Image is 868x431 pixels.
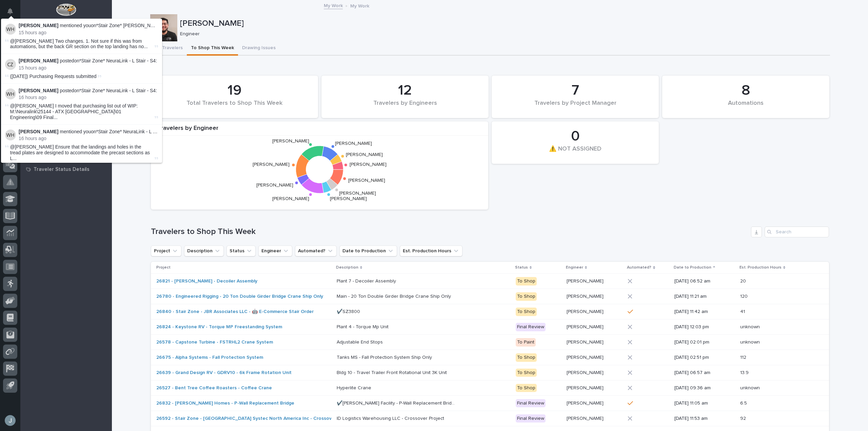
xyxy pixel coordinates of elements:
div: 0 [503,128,647,145]
div: 8 [674,82,818,99]
a: 26824 - Keystone RV - Torque MP Freestanding System [156,324,282,330]
p: Description [336,264,358,271]
button: Description [184,246,224,256]
img: Workspace Logo [56,3,76,16]
p: Main - 20 Ton Double Girder Bridge Crane Ship Only [337,292,452,299]
div: Travelers by Engineer [151,125,488,136]
p: [PERSON_NAME] [567,414,605,422]
a: 26832 - [PERSON_NAME] Homes - P-Wall Replacement Bridge [156,400,294,406]
button: users-avatar [3,413,17,428]
p: 120 [740,292,749,299]
img: Wynne Hochstetler [5,89,16,99]
div: To Shop [516,384,537,392]
p: [PERSON_NAME] [567,338,605,345]
div: Automations [674,100,818,114]
strong: [PERSON_NAME] [19,23,58,28]
button: My Travelers [150,41,187,56]
button: Drawing Issues [238,41,280,56]
p: [DATE] 11:05 am [674,400,735,406]
p: Engineer [180,31,825,37]
a: *Stair Zone* [PERSON_NAME] Sales - Straight Stair [96,23,207,28]
div: Total Travelers to Shop This Week [162,100,307,114]
p: Adjustable End Stops [337,338,384,345]
p: [DATE] 11:53 am [674,416,735,422]
a: 26821 - [PERSON_NAME] - Decoiler Assembly [156,278,257,284]
p: mentioned you on : [19,23,158,28]
p: 16 hours ago [19,95,158,100]
a: *Stair Zone* NeuraLink - L Stair - S4 [96,129,173,134]
p: Automated? [627,264,651,271]
p: [PERSON_NAME] [180,19,827,28]
p: [PERSON_NAME] [567,308,605,315]
button: Status [226,246,256,256]
text: [PERSON_NAME] [335,141,372,146]
div: To Shop [516,292,537,301]
p: Tanks MS - Fall Protection System Ship Only [337,353,433,360]
div: Travelers by Engineers [333,100,477,114]
p: [PERSON_NAME] [567,399,605,406]
a: 26527 - Bent Tree Coffee Roasters - Coffee Crane [156,385,272,391]
a: 26840 - Stair Zone - JBR Associates LLC - 🤖 E-Commerce Stair Order [156,309,314,315]
p: Project [156,264,171,271]
a: *Stair Zone* NeuraLink - L Stair - S4 [79,88,156,93]
input: Search [765,227,829,237]
p: 16 hours ago [19,136,158,141]
div: To Shop [516,353,537,362]
div: To Shop [516,308,537,316]
p: [DATE] 11:42 am [674,309,735,315]
p: 13.9 [740,369,750,376]
p: [DATE] 06:57 am [674,370,735,376]
p: 6.5 [740,399,748,406]
p: [DATE] 02:01 pm [674,339,735,345]
p: 92 [740,414,747,422]
text: [PERSON_NAME] [253,162,290,167]
a: Traveler Status Details [20,164,112,174]
a: 26592 - Stair Zone - [GEOGRAPHIC_DATA] Systec North America Inc - Crossover Project [156,416,354,422]
a: 26639 - Grand Design RV - GDRV10 - 6k Frame Rotation Unit [156,370,292,376]
p: [DATE] 11:21 am [674,294,735,299]
p: My Work [350,2,369,9]
tr: 26592 - Stair Zone - [GEOGRAPHIC_DATA] Systec North America Inc - Crossover Project ID Logistics ... [151,411,829,426]
text: [PERSON_NAME] [330,196,367,201]
tr: 26821 - [PERSON_NAME] - Decoiler Assembly Plant 7 - Decoiler AssemblyPlant 7 - Decoiler Assembly ... [151,274,829,289]
p: 15 hours ago [19,30,158,36]
span: @[PERSON_NAME] Two changes. 1. Not sure if this was from automations, but the back GR section on ... [10,38,153,50]
p: Traveler Status Details [34,166,90,173]
strong: [PERSON_NAME] [19,129,58,134]
div: 7 [503,82,647,99]
p: [DATE] 06:52 am [674,278,735,284]
div: Notifications [8,8,17,19]
p: 20 [740,277,747,284]
p: unknown [740,384,761,391]
text: [PERSON_NAME] [339,191,376,196]
text: [PERSON_NAME] [350,162,387,167]
div: ⚠️ NOT ASSIGNED [503,145,647,160]
p: 41 [740,308,746,315]
p: Bldg 10 - Travel Trailer Front Rotational Unit 3K Unit [337,369,448,376]
text: [PERSON_NAME] [348,178,385,183]
p: [PERSON_NAME] [567,323,605,330]
span: ([DATE]) Purchasing Requests submitted [10,74,97,79]
div: Travelers by Project Manager [503,100,647,114]
div: To Shop [516,369,537,377]
h1: Travelers to Shop This Week [151,227,748,237]
span: @[PERSON_NAME] Ensure that the landings and holes in the tread plates are designed to accommodate... [10,144,153,161]
p: ✔️[PERSON_NAME] Facility - P-Wall Replacement Bridge [337,399,457,406]
a: *Stair Zone* NeuraLink - L Stair - S4 [79,58,156,63]
button: Engineer [258,246,292,256]
p: unknown [740,338,761,345]
a: 26578 - Capstone Turbine - FSTRHL2 Crane System [156,339,273,345]
p: Date to Production [674,264,711,271]
img: Wynne Hochstetler [5,24,16,35]
p: mentioned you on : [19,129,158,135]
div: 12 [333,82,477,99]
p: Plant 4 - Torque Mp Unit [337,323,390,330]
p: [PERSON_NAME] [567,384,605,391]
p: [DATE] 09:36 am [674,385,735,391]
tr: 26780 - Engineered Rigging - 20 Ton Double Girder Bridge Crane Ship Only Main - 20 Ton Double Gir... [151,289,829,304]
a: My Work [324,1,343,9]
div: Final Review [516,399,546,408]
div: To Shop [516,277,537,286]
text: [PERSON_NAME] [272,196,309,201]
